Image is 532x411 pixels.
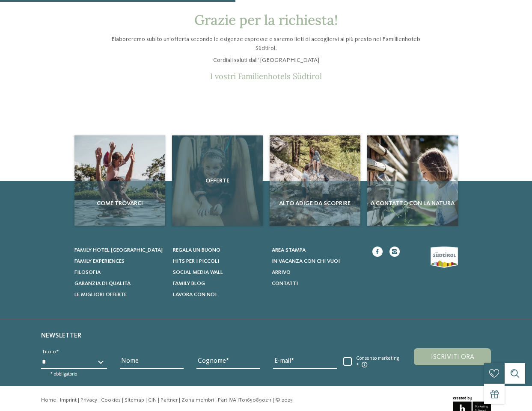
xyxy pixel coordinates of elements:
span: A contatto con la natura [371,199,455,208]
a: Partner [160,397,178,403]
span: Contatti [272,281,298,286]
p: Cordiali saluti dall’ [GEOGRAPHIC_DATA] [104,56,429,65]
a: Regala un buono [173,247,263,254]
a: CIN [148,397,157,403]
a: Arrivo [272,269,362,276]
a: Family Blog [173,280,263,288]
a: In vacanza con chi vuoi [272,258,362,265]
p: I vostri Familienhotels Südtirol [104,71,429,81]
a: Lavora con noi [173,291,263,299]
span: | [122,397,123,403]
a: Filosofia [74,269,165,276]
a: Family experiences [74,258,165,265]
span: | [158,397,159,403]
span: Family experiences [74,258,125,264]
span: | [98,397,100,403]
a: Hits per i piccoli [173,258,263,265]
span: | [215,397,217,403]
a: Richiesta Offerte [172,135,263,226]
a: Sitemap [125,397,144,403]
a: Zona membri [181,397,214,403]
img: Richiesta [367,135,458,226]
span: | [78,397,79,403]
a: Cookies [101,397,121,403]
span: | [57,397,59,403]
a: Richiesta Come trovarci [74,135,165,226]
span: * obbligatorio [51,372,77,377]
span: Area stampa [272,247,306,253]
span: Hits per i piccoli [173,258,219,264]
a: Home [41,397,56,403]
button: Iscriviti ora [414,348,491,365]
span: Alto Adige da scoprire [273,199,357,208]
span: Iscriviti ora [431,354,474,361]
p: Elaboreremo subito un’offerta secondo le esigenze espresse e saremo lieti di accogliervi al più p... [104,35,429,52]
span: Grazie per la richiesta! [194,11,338,29]
a: Family hotel [GEOGRAPHIC_DATA] [74,247,165,254]
span: © 2025 [275,397,293,403]
span: Family Blog [173,281,205,286]
span: Social Media Wall [173,270,223,275]
img: Richiesta [270,135,360,226]
span: Garanzia di qualità [74,281,131,286]
a: Garanzia di qualità [74,280,165,288]
span: | [273,397,274,403]
span: Arrivo [272,270,291,275]
span: | [146,397,147,403]
span: Come trovarci [78,199,162,208]
span: Offerte [175,176,259,185]
a: Social Media Wall [173,269,263,276]
span: In vacanza con chi vuoi [272,258,340,264]
a: Imprint [60,397,77,403]
a: Privacy [80,397,97,403]
span: Le migliori offerte [74,292,127,297]
span: Family hotel [GEOGRAPHIC_DATA] [74,247,163,253]
span: Consenso marketing [352,355,401,369]
span: Part.IVA IT01650890211 [218,397,271,403]
span: Lavora con noi [173,292,217,297]
span: Newsletter [41,332,81,339]
a: Area stampa [272,247,362,254]
span: | [179,397,180,403]
span: Regala un buono [173,247,220,253]
a: Le migliori offerte [74,291,165,299]
a: Contatti [272,280,362,288]
a: Richiesta Alto Adige da scoprire [270,135,360,226]
a: Richiesta A contatto con la natura [367,135,458,226]
span: Filosofia [74,270,101,275]
img: Richiesta [74,135,165,226]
